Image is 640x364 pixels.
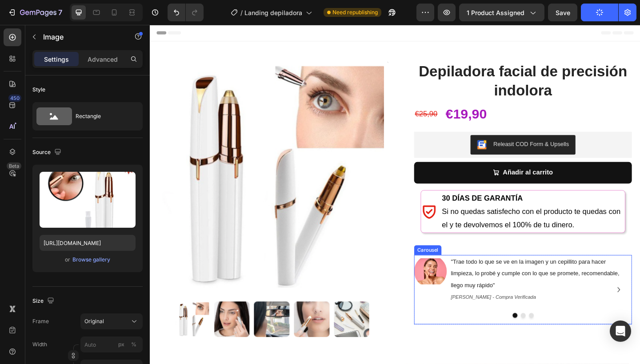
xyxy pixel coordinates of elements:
[76,106,130,127] div: Rectangle
[384,154,439,167] div: Añadir al carrito
[72,255,111,264] button: Browse gallery
[88,55,118,64] p: Advanced
[8,95,21,102] div: 450
[44,55,69,64] p: Settings
[288,40,524,83] h1: Depiladora facial de precisión indolora
[240,8,243,17] span: /
[4,4,66,21] button: 7
[610,320,631,342] div: Open Intercom Messenger
[503,281,517,295] button: Carousel Next Arrow
[168,4,204,21] div: Undo/Redo
[80,313,143,329] button: Original
[548,4,577,21] button: Save
[58,7,62,18] p: 7
[128,339,139,350] button: px
[332,8,378,16] span: Need republishing
[32,340,47,348] label: Width
[84,317,104,325] span: Original
[118,340,124,348] div: px
[328,293,420,299] i: [PERSON_NAME] - Compra Verificada
[288,149,524,173] button: Añadir al carrito
[43,32,119,42] p: Image
[40,235,136,251] input: https://example.com/image.jpg
[116,339,127,350] button: %
[374,125,456,135] div: Releasit COD Form & Upsells
[467,8,524,17] span: 1 product assigned
[65,254,70,265] span: or
[150,25,640,364] iframe: Design area
[32,86,45,94] div: Style
[131,340,136,348] div: %
[288,250,323,286] img: gempages_569647055224439623-19dd6f24-ea0f-41cd-9e86-154d4ec912df.png
[32,295,56,307] div: Size
[356,125,367,136] img: CKKYs5695_ICEAE=.webp
[32,317,49,325] label: Frame
[32,146,63,158] div: Source
[318,196,516,225] p: Si no quedas satisfecho con el producto te quedas con el y te devolvemos el 100% de tu dinero.
[40,172,136,228] img: preview-image
[7,162,21,170] div: Beta
[328,254,511,287] span: "Trae todo lo que se ve en la imagen y un cepillito para hacer limpieza, lo probé y cumple con lo...
[289,241,316,249] div: Carousel
[395,313,400,319] button: Dot
[321,83,368,111] div: €19,90
[318,184,406,193] strong: 30 DÍAS DE GARANTÍA
[412,313,418,319] button: Dot
[244,8,302,17] span: Landing depiladora
[80,336,143,352] input: px%
[404,313,409,319] button: Dot
[349,120,463,141] button: Releasit COD Form & Upsells
[556,9,570,16] span: Save
[459,4,544,21] button: 1 product assigned
[288,89,314,105] div: €25,90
